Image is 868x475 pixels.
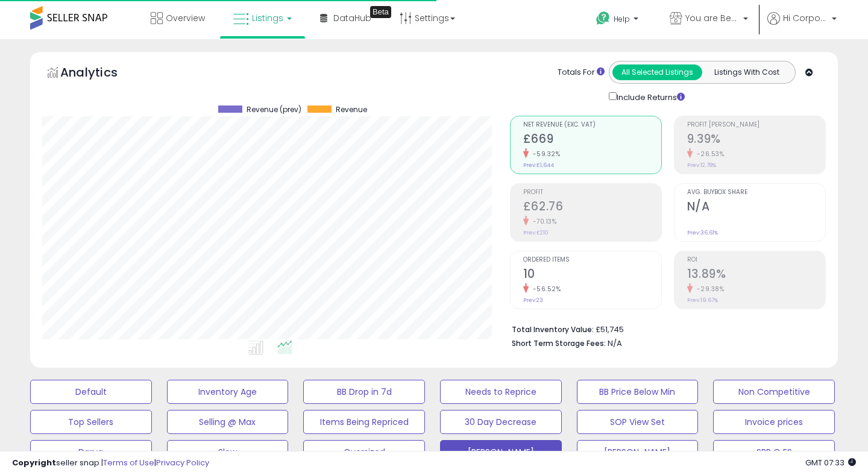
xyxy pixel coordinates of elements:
[167,380,289,404] button: Inventory Age
[687,257,825,263] span: ROI
[577,440,699,464] button: [PERSON_NAME]
[523,267,661,283] h2: 10
[529,149,561,159] small: -59.32%
[713,410,835,434] button: Invoice prices
[523,132,661,148] h2: £669
[687,189,825,196] span: Avg. Buybox Share
[440,380,562,404] button: Needs to Reprice
[30,440,152,464] button: Darya
[247,105,301,114] span: Revenue (prev)
[103,457,154,468] a: Terms of Use
[587,2,650,39] a: Help
[702,64,791,80] button: Listings With Cost
[687,200,825,216] h2: N/A
[713,440,835,464] button: SPP Q ES
[333,12,371,24] span: DataHub
[523,257,661,263] span: Ordered Items
[685,12,740,24] span: You are Beautiful ([GEOGRAPHIC_DATA])
[529,217,557,226] small: -70.13%
[805,457,856,468] span: 2025-09-8 07:33 GMT
[30,380,152,404] button: Default
[303,380,425,404] button: BB Drop in 7d
[12,458,209,469] div: seller snap | |
[523,122,661,128] span: Net Revenue (Exc. VAT)
[529,285,561,294] small: -56.52%
[512,324,594,335] b: Total Inventory Value:
[693,285,725,294] small: -29.38%
[614,14,630,24] span: Help
[156,457,209,468] a: Privacy Policy
[440,440,562,464] button: [PERSON_NAME]
[767,12,837,39] a: Hi Corporate
[713,380,835,404] button: Non Competitive
[558,67,605,78] div: Totals For
[783,12,828,24] span: Hi Corporate
[167,410,289,434] button: Selling @ Max
[608,338,622,349] span: N/A
[252,12,283,24] span: Listings
[523,200,661,216] h2: £62.76
[612,64,702,80] button: All Selected Listings
[523,229,549,236] small: Prev: £210
[693,149,725,159] small: -26.53%
[336,105,367,114] span: Revenue
[523,189,661,196] span: Profit
[687,122,825,128] span: Profit [PERSON_NAME]
[167,440,289,464] button: Slow
[523,297,543,304] small: Prev: 23
[303,440,425,464] button: Oversized
[687,132,825,148] h2: 9.39%
[60,64,141,84] h5: Analytics
[440,410,562,434] button: 30 Day Decrease
[512,321,817,336] li: £51,745
[370,6,391,18] div: Tooltip anchor
[687,297,718,304] small: Prev: 19.67%
[577,380,699,404] button: BB Price Below Min
[577,410,699,434] button: SOP View Set
[600,90,699,104] div: Include Returns
[303,410,425,434] button: Items Being Repriced
[30,410,152,434] button: Top Sellers
[523,162,554,169] small: Prev: £1,644
[12,457,56,468] strong: Copyright
[687,229,718,236] small: Prev: 36.61%
[166,12,205,24] span: Overview
[687,267,825,283] h2: 13.89%
[687,162,716,169] small: Prev: 12.78%
[596,11,611,26] i: Get Help
[512,338,606,348] b: Short Term Storage Fees:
